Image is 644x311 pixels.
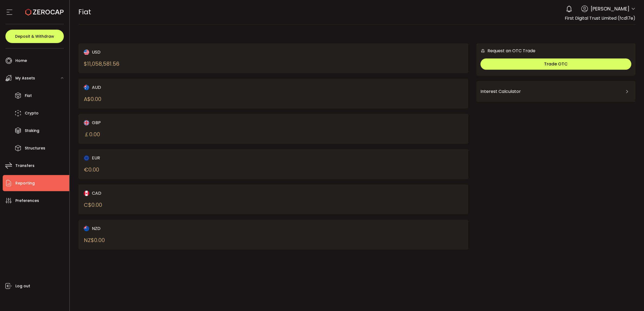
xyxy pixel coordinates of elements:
img: usd_portfolio.svg [84,50,89,55]
div: GBP [84,119,254,126]
img: aud_portfolio.svg [84,85,89,90]
img: gbp_portfolio.svg [84,120,89,125]
span: Structures [25,144,45,152]
div: EUR [84,155,254,161]
div: A$ 0.00 [84,95,101,103]
div: Request an OTC Trade [476,47,535,54]
div: CAD [84,190,254,197]
span: Log out [15,282,30,290]
span: Crypto [25,109,39,117]
button: Deposit & Withdraw [5,30,64,43]
span: Staking [25,127,39,135]
div: C$ 0.00 [84,201,102,209]
div: AUD [84,84,254,91]
img: cad_portfolio.svg [84,191,89,196]
div: NZ$ 0.00 [84,236,105,244]
span: First Digital Trust Limited (fcd17e) [565,15,635,21]
span: Preferences [15,197,39,205]
div: USD [84,49,254,55]
button: Trade OTC [480,58,631,70]
span: Deposit & Withdraw [15,34,54,38]
iframe: Chat Widget [617,285,644,311]
span: My Assets [15,74,35,82]
span: [PERSON_NAME] [591,5,629,12]
div: NZD [84,225,254,232]
div: ￡ 0.00 [84,130,100,138]
span: Fiat [78,7,91,17]
img: 6nGpN7MZ9FLuBP83NiajKbTRY4UzlzQtBKtCrLLspmCkSvCZHBKvY3NxgQaT5JnOQREvtQ257bXeeSTueZfAPizblJ+Fe8JwA... [480,48,485,53]
span: Trade OTC [544,61,568,67]
div: € 0.00 [84,166,99,174]
img: eur_portfolio.svg [84,155,89,161]
div: $ 11,058,581.56 [84,60,119,68]
img: nzd_portfolio.svg [84,226,89,231]
span: Home [15,57,27,65]
div: Interest Calculator [480,85,631,98]
span: Reporting [15,179,35,187]
span: Fiat [25,92,32,100]
span: Transfers [15,162,34,170]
